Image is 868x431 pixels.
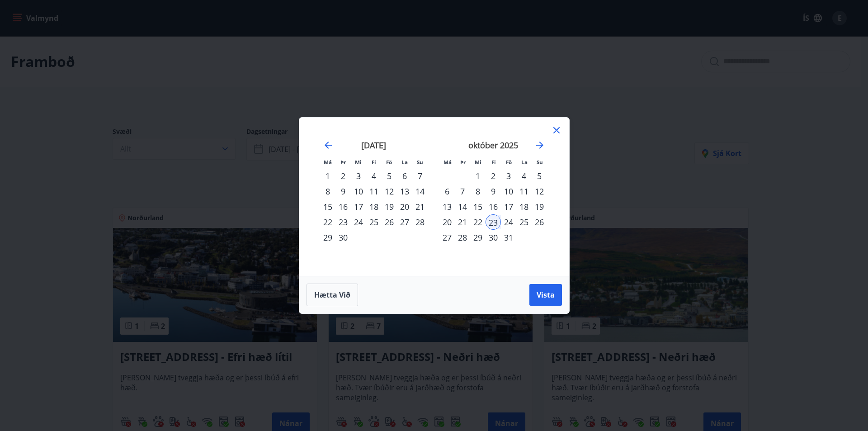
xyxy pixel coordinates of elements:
div: 22 [470,214,486,230]
div: 10 [501,184,516,199]
td: Choose laugardagur, 25. október 2025 as your check-out date. It’s available. [516,214,532,230]
div: 2 [486,168,501,184]
div: 23 [486,214,501,230]
div: 9 [335,184,351,199]
button: Hætta við [307,284,358,306]
td: Choose laugardagur, 20. september 2025 as your check-out date. It’s available. [397,199,412,214]
td: Choose miðvikudagur, 22. október 2025 as your check-out date. It’s available. [470,214,486,230]
td: Choose þriðjudagur, 14. október 2025 as your check-out date. It’s available. [455,199,470,214]
td: Choose miðvikudagur, 8. október 2025 as your check-out date. It’s available. [470,184,486,199]
div: 31 [501,230,516,245]
td: Choose þriðjudagur, 23. september 2025 as your check-out date. It’s available. [335,214,351,230]
div: 13 [397,184,412,199]
div: 25 [366,214,382,230]
div: 24 [351,214,366,230]
td: Choose föstudagur, 10. október 2025 as your check-out date. It’s available. [501,184,516,199]
div: 12 [532,184,547,199]
td: Choose þriðjudagur, 7. október 2025 as your check-out date. It’s available. [455,184,470,199]
td: Choose laugardagur, 13. september 2025 as your check-out date. It’s available. [397,184,412,199]
td: Selected as start date. fimmtudagur, 23. október 2025 [486,214,501,230]
div: 6 [439,184,455,199]
div: 24 [501,214,516,230]
td: Choose þriðjudagur, 9. september 2025 as your check-out date. It’s available. [335,184,351,199]
div: 16 [486,199,501,214]
small: Má [324,159,332,166]
div: 22 [320,214,335,230]
small: Má [443,159,452,166]
div: 5 [382,168,397,184]
td: Choose mánudagur, 22. september 2025 as your check-out date. It’s available. [320,214,335,230]
div: Move backward to switch to the previous month. [323,140,334,151]
span: Hætta við [314,290,350,300]
td: Choose sunnudagur, 5. október 2025 as your check-out date. It’s available. [532,168,547,184]
div: 9 [486,184,501,199]
small: Fi [491,159,496,166]
td: Choose miðvikudagur, 17. september 2025 as your check-out date. It’s available. [351,199,366,214]
td: Choose miðvikudagur, 3. september 2025 as your check-out date. It’s available. [351,168,366,184]
div: 20 [397,199,412,214]
div: 7 [412,168,428,184]
div: 14 [412,184,428,199]
div: 18 [366,199,382,214]
span: Vista [537,290,555,300]
strong: október 2025 [468,140,518,151]
div: 21 [455,214,470,230]
td: Choose föstudagur, 17. október 2025 as your check-out date. It’s available. [501,199,516,214]
td: Choose laugardagur, 27. september 2025 as your check-out date. It’s available. [397,214,412,230]
div: 13 [439,199,455,214]
td: Choose laugardagur, 4. október 2025 as your check-out date. It’s available. [516,168,532,184]
td: Choose föstudagur, 12. september 2025 as your check-out date. It’s available. [382,184,397,199]
small: La [401,159,408,166]
div: Move forward to switch to the next month. [534,140,545,151]
div: 3 [351,168,366,184]
td: Choose mánudagur, 29. september 2025 as your check-out date. It’s available. [320,230,335,245]
td: Choose föstudagur, 5. september 2025 as your check-out date. It’s available. [382,168,397,184]
div: 26 [532,214,547,230]
button: Vista [529,284,562,306]
div: 28 [455,230,470,245]
small: Þr [460,159,466,166]
div: 11 [516,184,532,199]
div: 20 [439,214,455,230]
div: 28 [412,214,428,230]
td: Choose mánudagur, 27. október 2025 as your check-out date. It’s available. [439,230,455,245]
td: Choose fimmtudagur, 2. október 2025 as your check-out date. It’s available. [486,168,501,184]
td: Choose föstudagur, 3. október 2025 as your check-out date. It’s available. [501,168,516,184]
div: 27 [397,214,412,230]
div: 7 [455,184,470,199]
td: Choose mánudagur, 8. september 2025 as your check-out date. It’s available. [320,184,335,199]
small: Su [417,159,423,166]
small: Fö [506,159,512,166]
div: 21 [412,199,428,214]
div: 19 [532,199,547,214]
div: 16 [335,199,351,214]
div: 15 [470,199,486,214]
td: Choose fimmtudagur, 25. september 2025 as your check-out date. It’s available. [366,214,382,230]
div: 12 [382,184,397,199]
td: Choose sunnudagur, 7. september 2025 as your check-out date. It’s available. [412,168,428,184]
td: Choose þriðjudagur, 21. október 2025 as your check-out date. It’s available. [455,214,470,230]
small: Þr [340,159,346,166]
div: Calendar [310,128,558,265]
td: Choose fimmtudagur, 16. október 2025 as your check-out date. It’s available. [486,199,501,214]
td: Choose sunnudagur, 21. september 2025 as your check-out date. It’s available. [412,199,428,214]
div: 17 [351,199,366,214]
small: Mi [355,159,362,166]
div: 11 [366,184,382,199]
div: 3 [501,168,516,184]
td: Choose mánudagur, 6. október 2025 as your check-out date. It’s available. [439,184,455,199]
td: Choose miðvikudagur, 15. október 2025 as your check-out date. It’s available. [470,199,486,214]
td: Choose sunnudagur, 28. september 2025 as your check-out date. It’s available. [412,214,428,230]
div: 14 [455,199,470,214]
td: Choose þriðjudagur, 2. september 2025 as your check-out date. It’s available. [335,168,351,184]
td: Choose fimmtudagur, 18. september 2025 as your check-out date. It’s available. [366,199,382,214]
td: Choose sunnudagur, 12. október 2025 as your check-out date. It’s available. [532,184,547,199]
div: 15 [320,199,335,214]
td: Choose föstudagur, 31. október 2025 as your check-out date. It’s available. [501,230,516,245]
td: Choose fimmtudagur, 30. október 2025 as your check-out date. It’s available. [486,230,501,245]
small: Su [537,159,543,166]
td: Choose föstudagur, 19. september 2025 as your check-out date. It’s available. [382,199,397,214]
div: 2 [335,168,351,184]
div: 8 [320,184,335,199]
div: 1 [470,168,486,184]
